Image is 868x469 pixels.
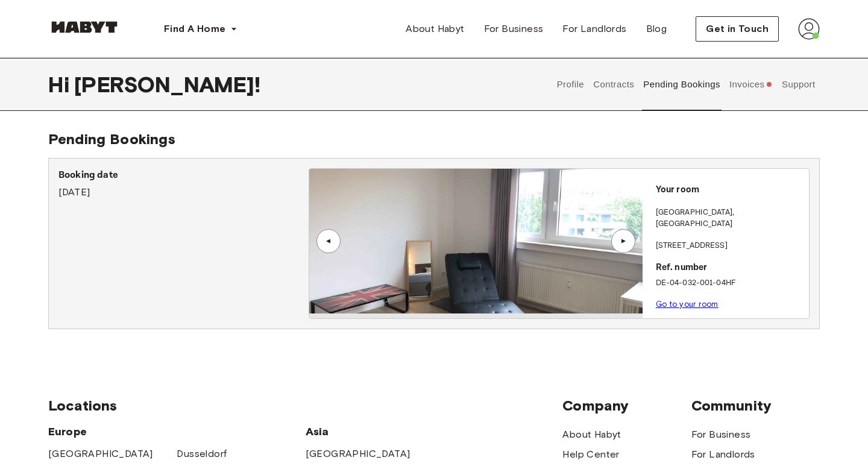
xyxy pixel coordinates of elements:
[48,397,562,415] span: Locations
[48,21,121,33] img: Habyt
[617,238,629,245] div: ▲
[642,58,722,111] button: Pending Bookings
[656,240,804,252] p: [STREET_ADDRESS]
[322,238,335,245] div: ▲
[780,58,817,111] button: Support
[656,207,804,230] p: [GEOGRAPHIC_DATA] , [GEOGRAPHIC_DATA]
[691,397,820,415] span: Community
[177,447,227,461] a: Dusseldorf
[48,424,306,439] span: Europe
[656,183,804,197] p: Your room
[798,18,820,40] img: avatar
[656,277,804,289] p: DE-04-032-001-04HF
[562,397,691,415] span: Company
[474,17,553,41] a: For Business
[552,58,820,111] div: user profile tabs
[553,17,636,41] a: For Landlords
[696,16,779,42] button: Get in Touch
[48,447,153,461] a: [GEOGRAPHIC_DATA]
[646,22,667,36] span: Blog
[309,169,642,313] img: Image of the room
[555,58,586,111] button: Profile
[74,72,260,97] span: [PERSON_NAME] !
[592,58,636,111] button: Contracts
[48,72,74,97] span: Hi
[728,58,774,111] button: Invoices
[58,168,309,183] p: Booking date
[396,17,474,41] a: About Habyt
[406,22,464,36] span: About Habyt
[306,447,410,461] a: [GEOGRAPHIC_DATA]
[484,22,544,36] span: For Business
[562,427,621,442] a: About Habyt
[656,300,719,309] a: Go to your room
[691,447,755,462] a: For Landlords
[306,424,434,439] span: Asia
[48,130,175,148] span: Pending Bookings
[562,447,619,462] a: Help Center
[691,427,751,442] a: For Business
[154,17,247,41] button: Find A Home
[562,22,626,36] span: For Landlords
[164,22,225,36] span: Find A Home
[637,17,677,41] a: Blog
[58,168,309,200] div: [DATE]
[706,22,769,36] span: Get in Touch
[656,261,804,275] p: Ref. number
